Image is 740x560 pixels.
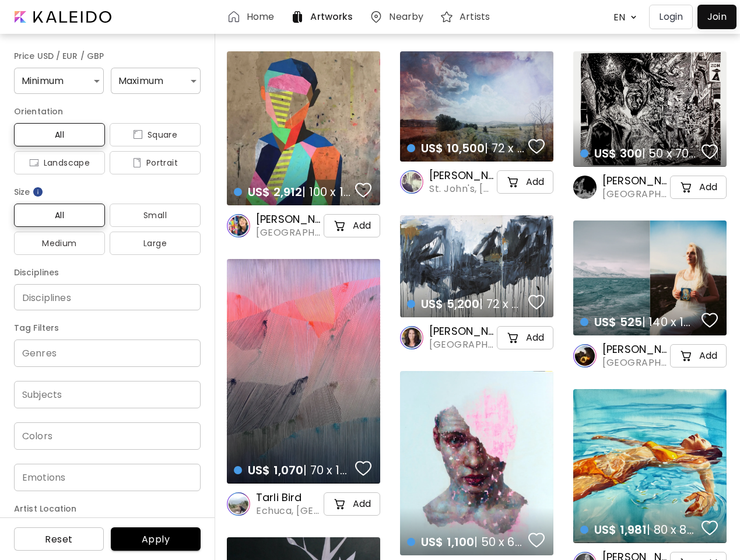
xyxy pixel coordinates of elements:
button: favorites [699,309,721,332]
span: Square [119,128,191,142]
button: Login [649,5,693,29]
span: St. John's, [GEOGRAPHIC_DATA] [429,183,494,195]
p: Login [659,10,683,24]
span: US$ 5,200 [421,296,479,312]
button: favorites [699,140,721,163]
span: Landscape [23,156,96,170]
img: info [32,186,44,198]
a: Artists [440,10,494,24]
h5: Add [526,176,544,188]
h4: | 72 x 48 inch [407,296,525,311]
button: Reset [14,527,104,551]
span: All [23,208,96,222]
h5: Add [353,220,371,232]
button: cart-iconAdd [670,176,727,199]
img: arrow down [627,12,640,23]
button: cart-iconAdd [497,170,553,194]
span: [GEOGRAPHIC_DATA], [GEOGRAPHIC_DATA] [429,338,494,351]
span: Echuca, [GEOGRAPHIC_DATA] [256,505,321,517]
div: Minimum [14,68,104,94]
img: cart-icon [679,180,693,194]
a: [PERSON_NAME] [PERSON_NAME][GEOGRAPHIC_DATA], [GEOGRAPHIC_DATA]cart-iconAdd [573,174,727,201]
a: US$ 1,981| 80 x 80 cmfavoriteshttps://cdn.kaleido.art/CDN/Artwork/172750/Primary/medium.webp?upda... [573,389,727,543]
span: Reset [23,533,94,545]
img: cart-icon [333,219,347,233]
button: Small [110,204,201,227]
button: Medium [14,232,105,255]
button: cart-iconAdd [497,326,553,349]
button: Apply [111,527,201,551]
button: Large [110,232,201,255]
h4: | 100 x 100 cm [234,184,352,199]
button: cart-iconAdd [324,214,380,237]
h6: Disciplines [14,265,201,279]
a: Home [227,10,279,24]
img: icon [132,158,142,167]
h6: Orientation [14,104,201,118]
h6: Artist Location [14,502,201,516]
a: [PERSON_NAME]St. John's, [GEOGRAPHIC_DATA]cart-iconAdd [400,169,553,195]
button: iconPortrait [110,151,201,174]
a: Tarli BirdEchuca, [GEOGRAPHIC_DATA]cart-iconAdd [227,491,380,517]
h6: [PERSON_NAME] [PERSON_NAME] [602,174,668,188]
a: US$ 2,912| 100 x 100 cmfavoriteshttps://cdn.kaleido.art/CDN/Artwork/169798/Primary/medium.webp?up... [227,51,380,205]
h6: Tag Filters [14,321,201,335]
button: favorites [525,135,548,158]
h6: [PERSON_NAME] [602,342,668,356]
button: All [14,204,105,227]
span: US$ 1,981 [594,521,647,538]
button: favorites [699,516,721,540]
span: [GEOGRAPHIC_DATA], [GEOGRAPHIC_DATA] [602,188,668,201]
a: [PERSON_NAME][GEOGRAPHIC_DATA], [GEOGRAPHIC_DATA]cart-iconAdd [573,342,727,369]
a: Nearby [369,10,428,24]
h4: | 140 x 100 cm [580,314,698,330]
span: Apply [120,533,191,545]
span: Portrait [119,156,191,170]
img: cart-icon [506,175,520,189]
div: Maximum [111,68,201,94]
span: All [23,128,96,142]
h6: Home [247,12,274,22]
h5: Add [699,181,717,193]
button: All [14,123,105,146]
h6: [PERSON_NAME] [429,169,494,183]
img: cart-icon [333,497,347,511]
h5: Add [353,498,371,510]
button: cart-iconAdd [670,344,727,367]
h6: Artists [460,12,490,22]
span: Large [119,236,191,250]
h4: | 72 x 52 inch [407,141,525,156]
a: US$ 300| 50 x 70 cmfavoriteshttps://cdn.kaleido.art/CDN/Artwork/171422/Primary/medium.webp?update... [573,51,727,167]
span: US$ 1,070 [248,462,303,478]
h6: Artworks [310,12,353,22]
button: iconLandscape [14,151,105,174]
a: US$ 1,070| 70 x 100 cmfavoriteshttps://cdn.kaleido.art/CDN/Artwork/175147/Primary/medium.webp?upd... [227,259,380,484]
button: favorites [352,178,374,202]
h4: | 50 x 61 cm [407,534,525,549]
span: Small [119,208,191,222]
a: [PERSON_NAME][GEOGRAPHIC_DATA], [GEOGRAPHIC_DATA]cart-iconAdd [227,212,380,239]
span: [GEOGRAPHIC_DATA], [GEOGRAPHIC_DATA] [602,356,668,369]
h5: Add [526,332,544,344]
span: US$ 300 [594,145,642,162]
button: favorites [525,290,548,314]
span: US$ 2,912 [248,184,302,200]
span: Medium [23,236,96,250]
img: icon [29,158,39,167]
h6: [PERSON_NAME] [256,212,321,226]
a: US$ 1,100| 50 x 61 cmfavoriteshttps://cdn.kaleido.art/CDN/Artwork/169884/Primary/medium.webp?upda... [400,371,553,555]
button: favorites [352,457,374,480]
a: Artworks [290,10,357,24]
img: cart-icon [679,349,693,363]
h6: Size [14,185,201,199]
h4: | 80 x 80 cm [580,522,698,537]
h4: | 50 x 70 cm [580,146,698,161]
span: [GEOGRAPHIC_DATA], [GEOGRAPHIC_DATA] [256,226,321,239]
a: [PERSON_NAME][GEOGRAPHIC_DATA], [GEOGRAPHIC_DATA]cart-iconAdd [400,324,553,351]
a: Join [697,5,737,29]
h6: Tarli Bird [256,491,321,505]
h6: [PERSON_NAME] [429,324,494,338]
button: cart-iconAdd [324,492,380,516]
h5: Add [699,350,717,362]
h6: Price USD / EUR / GBP [14,49,201,63]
